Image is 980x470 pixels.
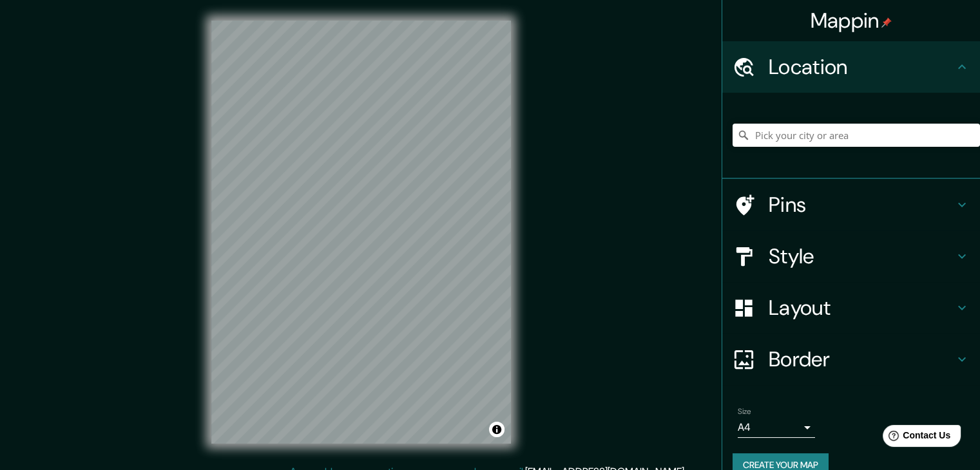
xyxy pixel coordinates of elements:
iframe: Help widget launcher [865,420,966,456]
h4: Style [769,243,954,269]
h4: Pins [769,192,954,218]
input: Pick your city or area [733,124,980,147]
img: pin-icon.png [881,17,892,28]
div: A4 [738,417,815,438]
div: Border [722,334,980,385]
h4: Layout [769,295,954,321]
label: Size [738,406,751,417]
h4: Location [769,54,954,80]
div: Pins [722,179,980,230]
div: Location [722,41,980,93]
h4: Mappin [811,8,892,33]
h4: Border [769,346,954,372]
button: Toggle attribution [489,422,504,437]
div: Layout [722,282,980,334]
div: Style [722,230,980,282]
canvas: Map [211,21,511,444]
